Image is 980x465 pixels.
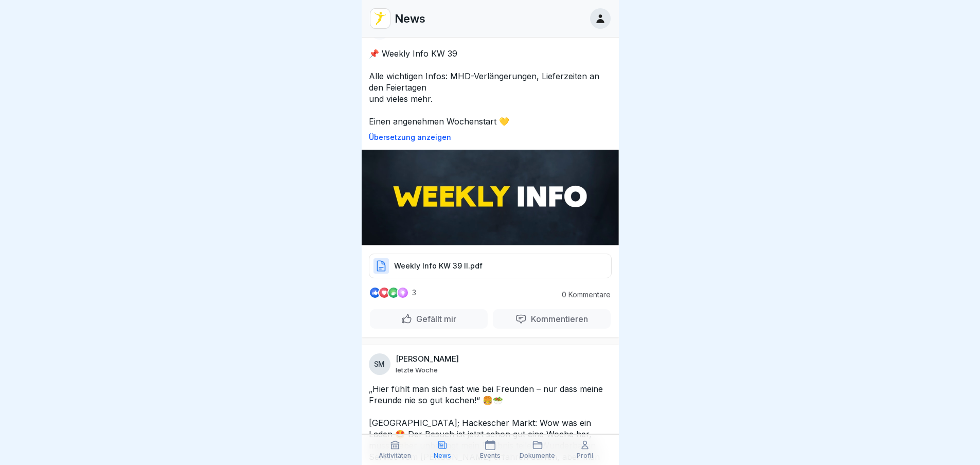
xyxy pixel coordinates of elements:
p: 3 [412,289,416,297]
p: Übersetzung anzeigen [369,133,612,141]
div: SM [369,353,390,375]
p: letzte Woche [396,366,438,374]
p: Events [480,452,501,459]
p: 📌 Weekly Info KW 39 Alle wichtigen Infos: MHD-Verlängerungen, Lieferzeiten an den Feiertagen und ... [369,48,612,127]
p: Gefällt mir [412,314,456,324]
p: Weekly Info KW 39 II.pdf [394,261,483,271]
p: 0 Kommentare [554,291,611,299]
img: vd4jgc378hxa8p7qw0fvrl7x.png [370,9,390,28]
p: [PERSON_NAME] [396,354,459,364]
img: Post Image [362,150,619,245]
p: Kommentieren [527,314,588,324]
a: Weekly Info KW 39 II.pdf [369,265,612,276]
p: News [434,452,451,459]
p: Profil [577,452,593,459]
p: Dokumente [520,452,555,459]
p: Aktivitäten [379,452,411,459]
p: News [395,12,425,25]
